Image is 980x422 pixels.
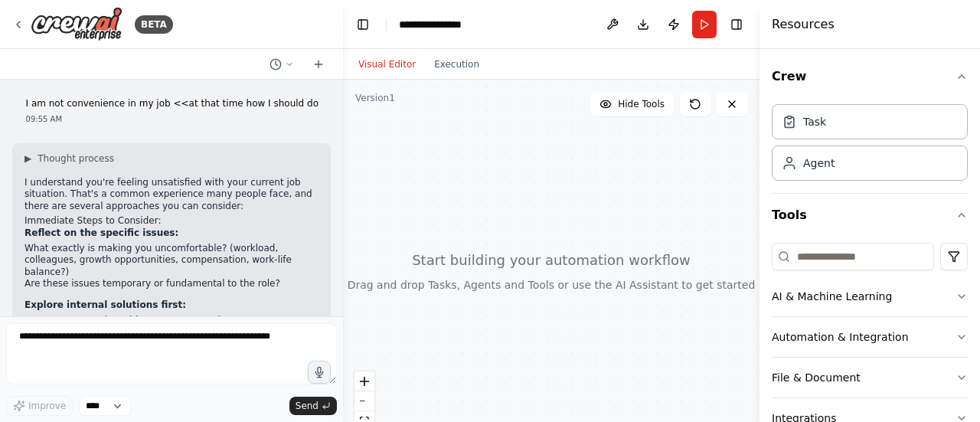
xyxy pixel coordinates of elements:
button: ▶Thought process [24,152,114,165]
p: I understand you're feeling unsatisfied with your current job situation. That's a common experien... [24,177,318,213]
button: Send [289,397,337,415]
h2: Immediate Steps to Consider: [24,215,318,227]
button: Click to speak your automation idea [308,361,331,384]
button: Visual Editor [349,55,425,74]
li: Have a conversation with your manager about your concerns [24,315,318,327]
div: Crew [772,98,968,193]
button: zoom out [354,391,374,411]
button: AI & Machine Learning [772,276,968,316]
span: Hide Tools [618,98,665,110]
button: Hide Tools [590,92,674,116]
strong: Reflect on the specific issues: [24,227,178,238]
img: Logo [31,7,122,41]
strong: Explore internal solutions first: [24,299,186,310]
button: Improve [6,396,73,416]
div: 09:55 AM [26,113,318,125]
div: Task [803,114,826,129]
button: Crew [772,55,968,98]
p: I am not convenience in my job <<at that time how I should do [26,98,318,110]
nav: breadcrumb [399,17,462,32]
button: Hide right sidebar [726,14,747,35]
span: ▶ [24,152,31,165]
li: What exactly is making you uncomfortable? (workload, colleagues, growth opportunities, compensati... [24,243,318,279]
div: BETA [135,15,173,34]
button: Execution [425,55,488,74]
span: Thought process [38,152,114,165]
button: Tools [772,194,968,237]
span: Improve [28,400,66,412]
li: Are these issues temporary or fundamental to the role? [24,278,318,290]
div: Agent [803,155,835,171]
button: Automation & Integration [772,317,968,357]
button: Start a new chat [306,55,331,74]
span: Send [296,400,318,412]
button: File & Document [772,358,968,397]
div: Version 1 [355,92,395,104]
button: Switch to previous chat [263,55,300,74]
button: zoom in [354,371,374,391]
button: Hide left sidebar [352,14,374,35]
h4: Resources [772,15,835,34]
